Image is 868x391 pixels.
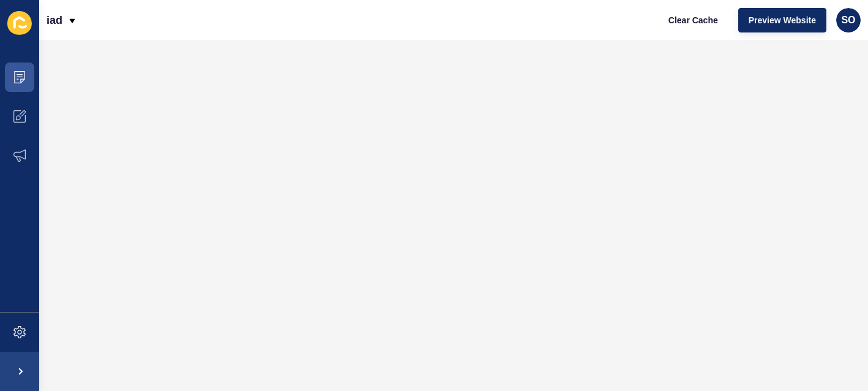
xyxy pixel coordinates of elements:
[738,8,826,32] button: Preview Website
[749,14,816,26] span: Preview Website
[47,5,62,36] p: iad
[668,14,718,26] span: Clear Cache
[658,8,728,32] button: Clear Cache
[841,14,855,26] span: SO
